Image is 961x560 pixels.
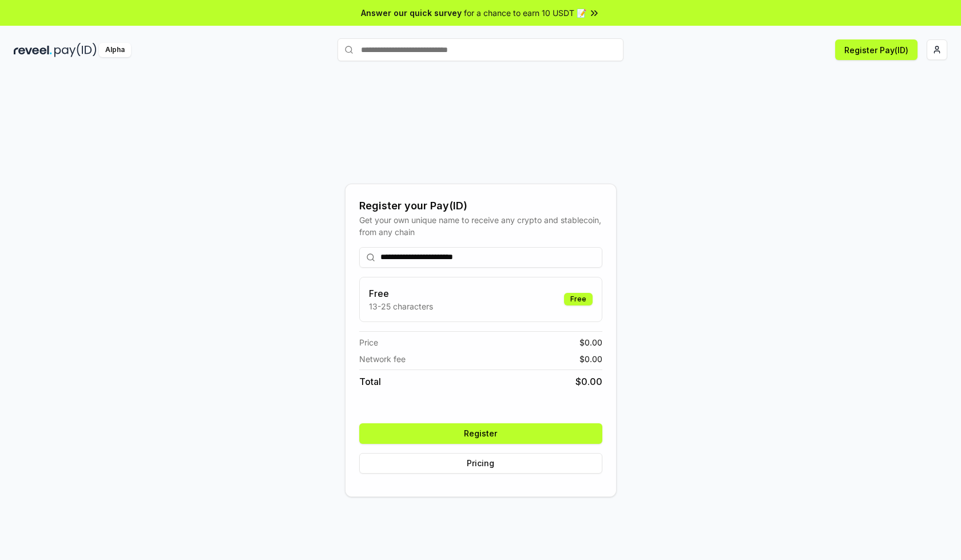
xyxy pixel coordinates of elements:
div: Register your Pay(ID) [359,198,602,214]
span: Total [359,375,381,388]
img: pay_id [54,43,97,57]
span: for a chance to earn 10 USDT 📝 [464,7,586,19]
button: Register Pay(ID) [835,39,918,60]
div: Free [564,293,593,305]
img: reveel_dark [14,43,52,57]
span: Network fee [359,353,406,365]
span: Answer our quick survey [361,7,462,19]
span: $ 0.00 [579,336,602,348]
h3: Free [369,287,433,300]
div: Get your own unique name to receive any crypto and stablecoin, from any chain [359,214,602,238]
span: $ 0.00 [575,375,602,388]
div: Alpha [99,43,131,57]
span: $ 0.00 [579,353,602,365]
span: Price [359,336,378,348]
button: Register [359,423,602,444]
button: Pricing [359,453,602,474]
p: 13-25 characters [369,300,433,312]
